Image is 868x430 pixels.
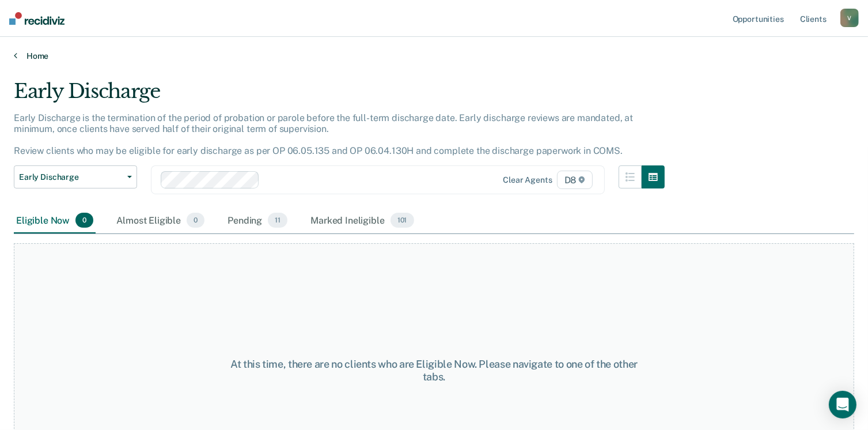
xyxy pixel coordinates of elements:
p: Early Discharge is the termination of the period of probation or parole before the full-term disc... [14,112,633,157]
a: Home [14,51,854,61]
span: D8 [557,171,593,189]
span: 11 [268,213,287,228]
div: Pending11 [225,208,290,233]
div: Open Intercom Messenger [829,391,856,418]
img: Recidiviz [9,12,65,25]
div: Early Discharge [14,80,665,112]
div: Almost Eligible0 [114,208,207,233]
button: V [840,9,859,27]
button: Early Discharge [14,165,137,188]
div: Clear agents [503,175,552,185]
div: Eligible Now0 [14,208,96,233]
div: At this time, there are no clients who are Eligible Now. Please navigate to one of the other tabs. [224,358,644,383]
span: 101 [391,213,414,228]
div: Marked Ineligible101 [308,208,416,233]
span: Early Discharge [19,172,123,182]
span: 0 [75,213,93,228]
span: 0 [187,213,204,228]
